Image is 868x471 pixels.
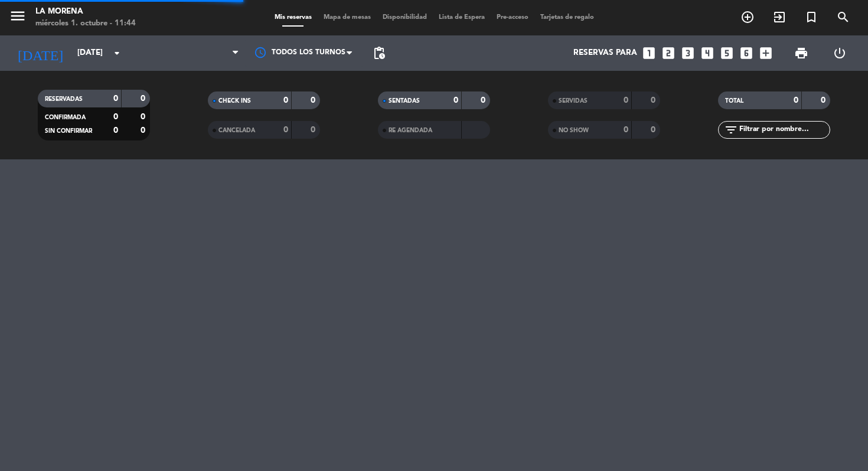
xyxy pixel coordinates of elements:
[794,46,808,60] span: print
[624,126,628,134] strong: 0
[311,126,318,134] strong: 0
[453,96,458,104] strong: 0
[804,10,818,24] i: turned_in_not
[218,127,255,133] span: CANCELADA
[283,126,288,134] strong: 0
[141,113,148,121] strong: 0
[35,18,136,30] div: miércoles 1. octubre - 11:44
[661,45,676,61] i: looks_two
[719,45,735,61] i: looks_5
[9,40,71,66] i: [DATE]
[218,98,251,104] span: CHECK INS
[624,96,628,104] strong: 0
[740,10,755,24] i: add_circle_outline
[680,45,696,61] i: looks_3
[821,35,860,71] div: LOG OUT
[559,98,588,104] span: SERVIDAS
[739,45,754,61] i: looks_6
[389,127,432,133] span: RE AGENDADA
[318,14,377,21] span: Mapa de mesas
[738,123,830,136] input: Filtrar por nombre...
[35,6,136,18] div: La Morena
[651,96,658,104] strong: 0
[9,7,27,25] i: menu
[725,98,743,104] span: TOTAL
[372,46,386,60] span: pending_actions
[9,7,27,29] button: menu
[311,96,318,104] strong: 0
[110,46,124,60] i: arrow_drop_down
[433,14,491,21] span: Lista de Espera
[113,94,118,103] strong: 0
[113,126,118,135] strong: 0
[833,46,847,60] i: power_settings_new
[481,96,488,104] strong: 0
[724,123,738,137] i: filter_list
[491,14,534,21] span: Pre-acceso
[836,10,850,24] i: search
[772,10,787,24] i: exit_to_app
[389,98,420,104] span: SENTADAS
[821,96,828,104] strong: 0
[283,96,288,104] strong: 0
[45,115,86,120] span: CONFIRMADA
[794,96,798,104] strong: 0
[269,14,318,21] span: Mis reservas
[45,96,83,102] span: RESERVADAS
[141,94,148,103] strong: 0
[573,48,637,58] span: Reservas para
[113,113,118,121] strong: 0
[377,14,433,21] span: Disponibilidad
[534,14,600,21] span: Tarjetas de regalo
[758,45,774,61] i: add_box
[559,127,589,133] span: NO SHOW
[700,45,715,61] i: looks_4
[651,126,658,134] strong: 0
[45,128,92,134] span: SIN CONFIRMAR
[641,45,657,61] i: looks_one
[141,126,148,135] strong: 0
